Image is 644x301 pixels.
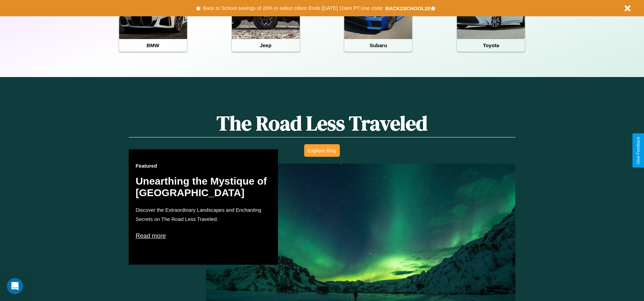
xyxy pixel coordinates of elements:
button: Explore Blog [304,144,340,157]
h3: Featured [135,163,271,169]
button: Back to School savings of 20% in select cities! Ends [DATE] 10am PT.Use code: [201,3,385,13]
h1: The Road Less Traveled [129,109,515,137]
h4: Subaru [344,39,412,52]
p: Discover the Extraordinary Landscapes and Enchanting Secrets on The Road Less Traveled. [135,205,271,224]
p: Read more [135,230,271,241]
h4: Toyota [457,39,525,52]
h4: Jeep [232,39,300,52]
h4: BMW [119,39,187,52]
b: BACK2SCHOOL20 [385,5,430,11]
iframe: Intercom live chat [7,278,23,294]
h2: Unearthing the Mystique of [GEOGRAPHIC_DATA] [135,175,271,199]
div: Give Feedback [636,137,641,164]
